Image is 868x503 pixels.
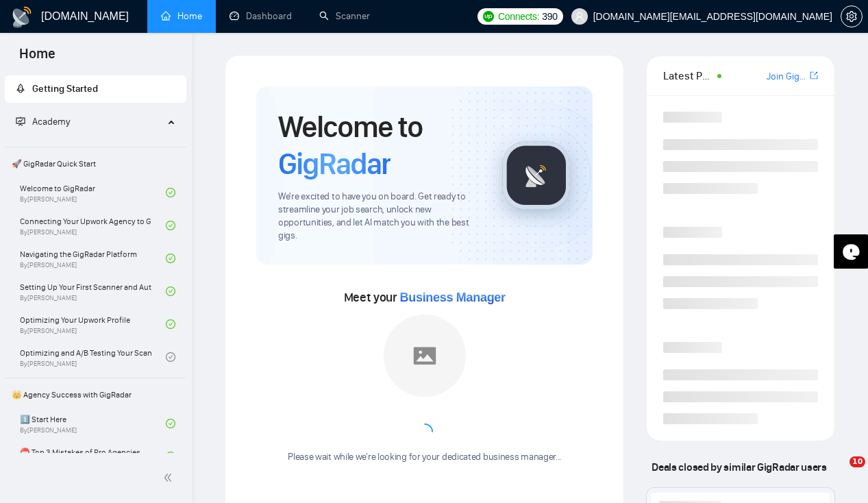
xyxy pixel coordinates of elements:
[32,116,70,127] span: Academy
[6,150,185,177] span: 🚀 GigRadar Quick Start
[166,221,175,230] span: check-circle
[280,451,569,464] div: Please wait while we're looking for your dedicated business manager...
[483,11,494,22] img: upwork-logo.png
[575,12,584,21] span: user
[20,408,166,439] a: 1️⃣ Start HereBy[PERSON_NAME]
[319,10,370,22] a: searchScanner
[821,456,854,489] iframe: Intercom live chat
[841,11,863,22] a: setting
[278,108,480,182] h1: Welcome to
[278,191,480,243] span: We're excited to have you on board. Get ready to streamline your job search, unlock new opportuni...
[166,254,175,263] span: check-circle
[6,381,185,408] span: 👑 Agency Success with GigRadar
[344,290,506,305] span: Meet your
[414,422,434,441] span: loading
[278,145,390,182] span: GigRadar
[166,319,175,329] span: check-circle
[502,141,571,210] img: gigradar-logo.png
[20,276,166,306] a: Setting Up Your First Scanner and Auto-BidderBy[PERSON_NAME]
[810,70,818,81] span: export
[5,75,186,103] li: Getting Started
[166,352,175,362] span: check-circle
[400,291,506,304] span: Business Manager
[166,452,175,461] span: check-circle
[384,315,466,397] img: placeholder.png
[841,11,862,22] span: setting
[20,177,166,208] a: Welcome to GigRadarBy[PERSON_NAME]
[32,83,98,95] span: Getting Started
[850,456,865,467] span: 10
[810,69,818,82] a: export
[166,188,175,197] span: check-circle
[161,10,202,22] a: homeHome
[20,210,166,241] a: Connecting Your Upwork Agency to GigRadarBy[PERSON_NAME]
[16,116,70,127] span: Academy
[646,455,832,479] span: Deals closed by similar GigRadar users
[20,309,166,339] a: Optimizing Your Upwork ProfileBy[PERSON_NAME]
[767,69,807,84] a: Join GigRadar Slack Community
[663,67,712,84] span: Latest Posts from the GigRadar Community
[166,286,175,296] span: check-circle
[20,342,166,372] a: Optimizing and A/B Testing Your Scanner for Better ResultsBy[PERSON_NAME]
[166,419,175,428] span: check-circle
[163,471,177,484] span: double-left
[11,6,33,28] img: logo
[20,243,166,273] a: Navigating the GigRadar PlatformBy[PERSON_NAME]
[542,9,557,24] span: 390
[230,10,292,22] a: dashboardDashboard
[16,84,25,93] span: rocket
[8,44,66,73] span: Home
[20,441,166,471] a: ⛔ Top 3 Mistakes of Pro Agencies
[16,116,25,126] span: fund-projection-screen
[841,5,863,27] button: setting
[498,9,539,24] span: Connects:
